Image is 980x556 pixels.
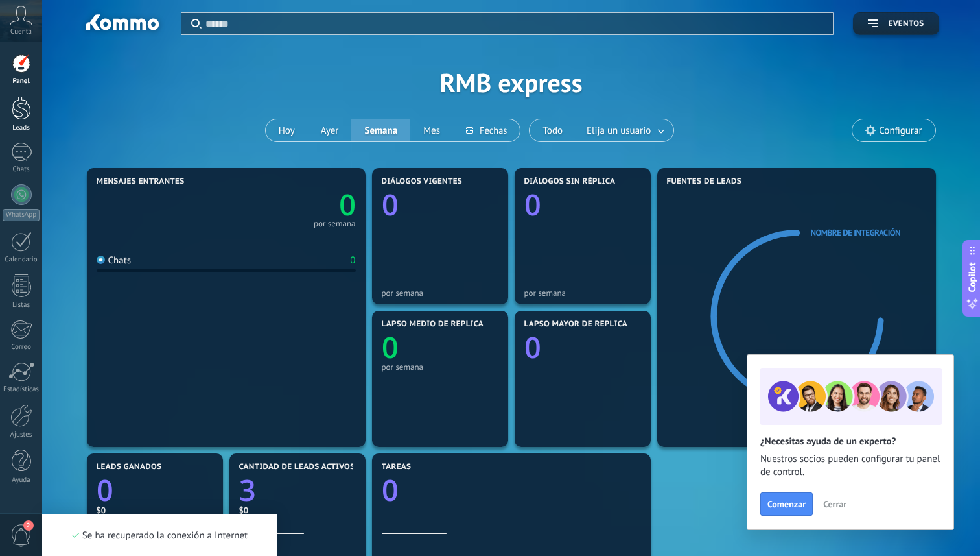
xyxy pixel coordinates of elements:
[811,227,901,238] a: Nombre de integración
[524,328,541,367] text: 0
[3,385,40,394] div: Estadísticas
[266,119,308,141] button: Hoy
[382,362,498,372] div: por semana
[3,431,40,439] div: Ajustes
[3,256,40,264] div: Calendario
[453,119,520,141] button: Fechas
[97,505,213,516] div: $0
[339,185,356,224] text: 0
[97,177,185,186] span: Mensajes entrantes
[524,288,641,298] div: por semana
[3,77,40,86] div: Panel
[239,470,356,510] a: 3
[760,453,940,479] span: Nuestros socios pueden configurar tu panel de control.
[667,177,742,186] span: Fuentes de leads
[72,529,248,542] div: Se ha recuperado la conexión a Internet
[226,185,356,224] a: 0
[410,119,453,141] button: Mes
[760,435,940,448] h2: ¿Necesitas ayuda de un experto?
[879,125,922,136] span: Configurar
[382,463,412,472] span: Tareas
[97,470,113,510] text: 0
[823,500,846,509] span: Cerrar
[524,185,541,224] text: 0
[382,185,399,224] text: 0
[3,301,40,309] div: Listas
[3,476,40,485] div: Ayuda
[3,343,40,352] div: Correo
[314,221,356,227] div: por semana
[584,122,653,139] span: Elija un usuario
[382,320,484,329] span: Lapso medio de réplica
[817,494,852,514] button: Cerrar
[576,119,673,141] button: Elija un usuario
[97,463,162,472] span: Leads ganados
[888,19,924,29] span: Eventos
[308,119,352,141] button: Ayer
[3,209,40,221] div: WhatsApp
[97,256,105,264] img: Chats
[97,254,132,267] div: Chats
[524,320,627,329] span: Lapso mayor de réplica
[382,328,399,367] text: 0
[239,463,355,472] span: Cantidad de leads activos
[966,262,979,292] span: Copilot
[382,177,463,186] span: Diálogos vigentes
[3,165,40,174] div: Chats
[239,470,256,510] text: 3
[530,119,576,141] button: Todo
[239,505,356,516] div: $0
[3,124,40,132] div: Leads
[853,12,939,35] button: Eventos
[382,470,641,510] a: 0
[382,470,399,510] text: 0
[767,500,806,509] span: Comenzar
[524,177,616,186] span: Diálogos sin réplica
[351,119,410,141] button: Semana
[350,254,355,267] div: 0
[10,28,32,36] span: Cuenta
[382,288,498,298] div: por semana
[760,492,813,516] button: Comenzar
[23,520,34,531] span: 2
[97,470,213,510] a: 0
